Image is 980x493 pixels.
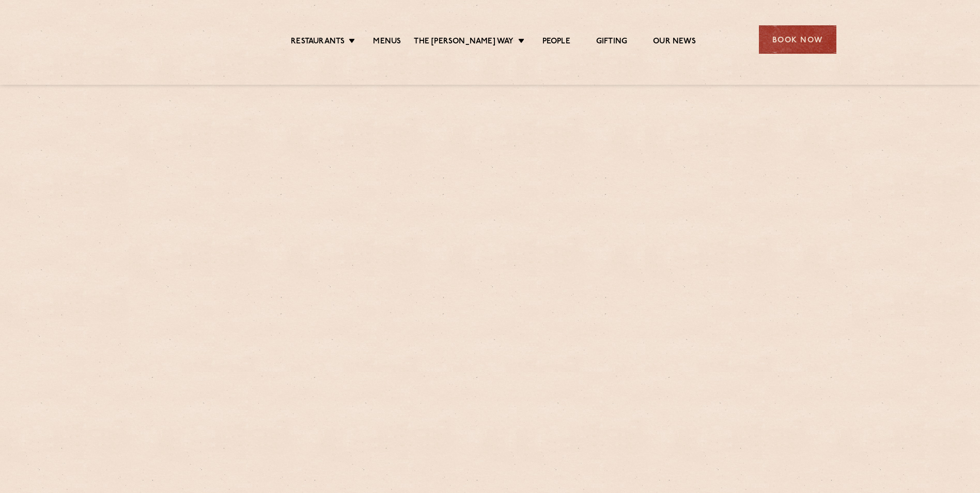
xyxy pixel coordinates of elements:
a: Gifting [596,37,627,48]
a: Restaurants [291,37,345,48]
a: People [542,37,570,48]
a: The [PERSON_NAME] Way [414,37,514,48]
div: Book Now [759,25,836,54]
img: svg%3E [144,10,234,69]
a: Menus [373,37,401,48]
a: Our News [653,37,696,48]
